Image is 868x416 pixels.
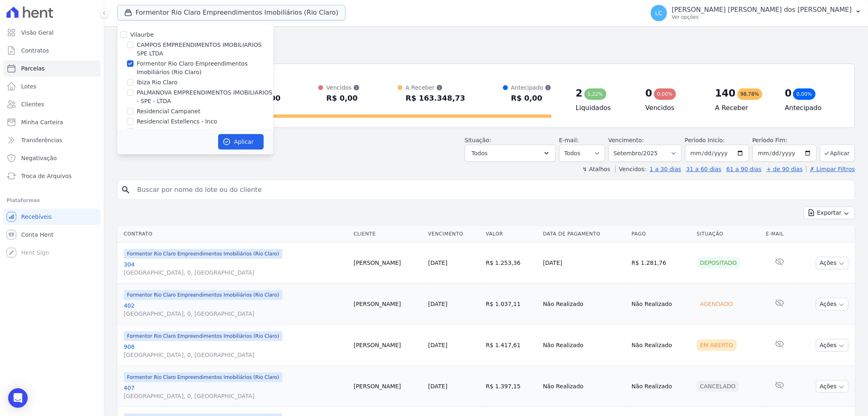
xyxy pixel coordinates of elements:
[472,148,488,158] span: Todos
[816,380,848,393] button: Ações
[3,150,101,166] a: Negativação
[124,302,347,318] a: 402[GEOGRAPHIC_DATA], 0, [GEOGRAPHIC_DATA]
[137,107,200,116] label: Residencial Campanet
[483,242,540,284] td: R$ 1.253,36
[715,103,772,113] h4: A Receber
[21,154,57,162] span: Negativação
[406,92,466,105] div: R$ 163.348,73
[137,128,216,136] label: Residencial Estellencs - LBA
[425,226,483,242] th: Vencimento
[685,137,725,143] label: Período Inicío:
[483,366,540,407] td: R$ 1.397,15
[117,226,350,242] th: Contrato
[7,196,97,205] div: Plataformas
[3,114,101,130] a: Minha Carteira
[350,242,425,284] td: [PERSON_NAME]
[21,136,62,144] span: Transferências
[672,14,852,20] p: Ver opções
[3,132,101,148] a: Transferências
[21,172,72,180] span: Troca de Arquivos
[3,42,101,59] a: Contratos
[654,88,676,100] div: 0,00%
[540,366,628,407] td: Não Realizado
[124,260,347,277] a: 304[GEOGRAPHIC_DATA], 0, [GEOGRAPHIC_DATA]
[124,290,282,300] span: Formentor Rio Claro Empreendimentos Imobiliários (Rio Claro)
[21,29,54,37] span: Visão Geral
[615,166,646,172] label: Vencidos:
[816,257,848,269] button: Ações
[763,226,796,242] th: E-mail
[428,301,447,307] a: [DATE]
[3,209,101,225] a: Recebíveis
[137,117,217,126] label: Residencial Estellencs - Inco
[540,325,628,366] td: Não Realizado
[628,242,693,284] td: R$ 1.281,76
[584,88,606,100] div: 1,22%
[3,78,101,95] a: Lotes
[816,298,848,310] button: Ações
[483,325,540,366] td: R$ 1.417,61
[3,60,101,77] a: Parcelas
[3,227,101,243] a: Conta Hent
[655,10,662,16] span: LC
[465,145,556,162] button: Todos
[559,137,579,143] label: E-mail:
[137,78,177,87] label: Ibiza Rio Claro
[650,166,681,172] a: 1 a 30 dias
[130,31,154,38] label: Vilaurbe
[326,84,360,92] div: Vencidos
[697,298,736,310] div: Agendado
[117,5,345,20] button: Formentor Rio Claro Empreendimentos Imobiliários (Rio Claro)
[816,339,848,352] button: Ações
[124,269,347,277] span: [GEOGRAPHIC_DATA], 0, [GEOGRAPHIC_DATA]
[767,166,803,172] a: + de 90 dias
[350,325,425,366] td: [PERSON_NAME]
[628,226,693,242] th: Pago
[793,88,815,100] div: 0,00%
[582,166,610,172] label: ↯ Atalhos
[3,96,101,112] a: Clientes
[137,41,273,58] label: CAMPOS EMPREENDIMENTOS IMOBILIARIOS SPE LTDA
[483,226,540,242] th: Valor
[124,372,282,382] span: Formentor Rio Claro Empreendimentos Imobiliários (Rio Claro)
[21,82,37,90] span: Lotes
[628,366,693,407] td: Não Realizado
[124,249,282,259] span: Formentor Rio Claro Empreendimentos Imobiliários (Rio Claro)
[350,366,425,407] td: [PERSON_NAME]
[137,88,273,106] label: PALMANOVA EMPREENDIMENTOS IMOBILIARIOS - SPE - LTDA
[804,207,855,219] button: Exportar
[715,87,735,100] div: 140
[21,213,52,221] span: Recebíveis
[645,103,702,113] h4: Vencidos
[540,226,628,242] th: Data de Pagamento
[326,92,360,105] div: R$ 0,00
[576,103,632,113] h4: Liquidados
[218,134,264,150] button: Aplicar
[540,242,628,284] td: [DATE]
[21,64,45,73] span: Parcelas
[21,118,63,126] span: Minha Carteira
[428,342,447,348] a: [DATE]
[511,84,551,92] div: Antecipado
[608,137,644,143] label: Vencimento:
[511,92,551,105] div: R$ 0,00
[21,46,49,55] span: Contratos
[465,137,491,143] label: Situação:
[697,339,737,351] div: Em Aberto
[697,257,740,269] div: Depositado
[137,59,273,77] label: Formentor Rio Claro Empreendimentos Imobiliários (Rio Claro)
[428,260,447,266] a: [DATE]
[576,87,583,100] div: 2
[483,284,540,325] td: R$ 1.037,11
[726,166,761,172] a: 61 a 90 dias
[21,100,44,108] span: Clientes
[672,6,852,14] p: [PERSON_NAME] [PERSON_NAME] dos [PERSON_NAME]
[686,166,721,172] a: 31 a 60 dias
[132,182,851,198] input: Buscar por nome do lote ou do cliente
[428,383,447,390] a: [DATE]
[117,33,855,47] h2: Parcelas
[628,325,693,366] td: Não Realizado
[645,87,652,100] div: 0
[737,88,763,100] div: 98,78%
[628,284,693,325] td: Não Realizado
